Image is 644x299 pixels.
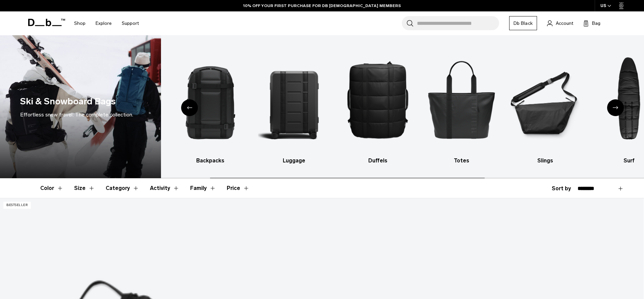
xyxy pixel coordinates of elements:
img: Db [258,45,330,153]
h3: All products [91,157,163,165]
a: Db Luggage [258,45,330,165]
li: 5 / 10 [426,45,498,165]
span: Effortless snow travel: The complete collection. [20,111,133,118]
img: Db [342,45,414,153]
button: Toggle Filter [74,179,95,198]
button: Toggle Filter [190,179,216,198]
li: 3 / 10 [258,45,330,165]
li: 4 / 10 [342,45,414,165]
nav: Main Navigation [69,11,144,35]
h3: Duffels [342,157,414,165]
img: Db [174,45,247,153]
img: Db [91,45,163,153]
img: Db [426,45,498,153]
button: Toggle Filter [40,179,63,198]
a: Db All products [91,45,163,165]
button: Bag [583,19,600,27]
button: Toggle Filter [106,179,139,198]
h3: Slings [509,157,581,165]
a: Db Slings [509,45,581,165]
a: Shop [74,11,86,35]
img: Db [509,45,581,153]
button: Toggle Price [227,179,250,198]
a: 10% OFF YOUR FIRST PURCHASE FOR DB [DEMOGRAPHIC_DATA] MEMBERS [243,3,401,9]
div: Next slide [607,99,624,116]
p: Bestseller [3,202,31,209]
li: 2 / 10 [174,45,247,165]
span: Bag [592,20,600,27]
h3: Luggage [258,157,330,165]
li: 1 / 10 [91,45,163,165]
a: Db Totes [426,45,498,165]
button: Toggle Filter [150,179,179,198]
h1: Ski & Snowboard Bags [20,95,116,108]
a: Explore [96,11,112,35]
li: 6 / 10 [509,45,581,165]
div: Previous slide [181,99,198,116]
a: Db Backpacks [174,45,247,165]
a: Account [547,19,573,27]
a: Db Black [509,16,537,30]
h3: Backpacks [174,157,247,165]
h3: Totes [426,157,498,165]
a: Db Duffels [342,45,414,165]
a: Support [122,11,139,35]
span: Account [556,20,573,27]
